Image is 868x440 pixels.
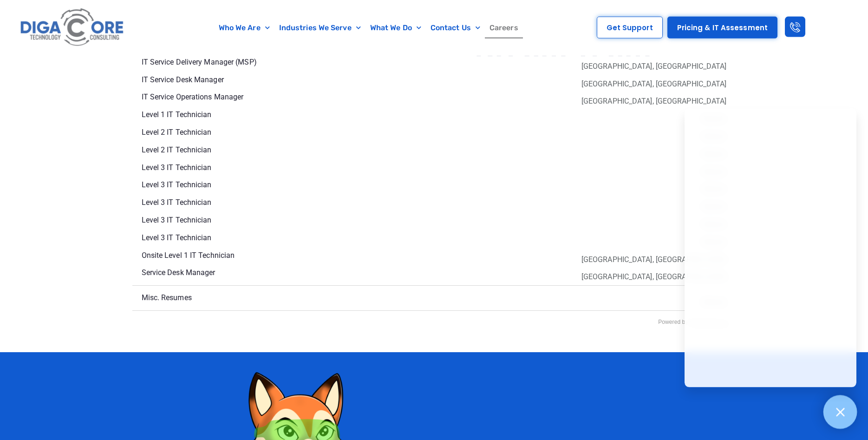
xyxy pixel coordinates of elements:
[597,17,663,39] a: Get Support
[214,17,274,39] a: Who We Are
[142,75,224,84] a: IT Service Desk Manager
[142,58,257,66] a: IT Service Delivery Manager (MSP)
[426,17,485,39] a: Contact Us
[142,128,212,137] a: Level 2 IT Technician
[142,293,192,302] a: Misc. Resumes
[142,180,212,189] a: Level 3 IT Technician
[581,56,727,73] span: [GEOGRAPHIC_DATA], [GEOGRAPHIC_DATA]
[581,91,727,108] span: [GEOGRAPHIC_DATA], [GEOGRAPHIC_DATA]
[132,315,732,329] div: Powered by
[142,251,235,260] a: Onsite Level 1 IT Technician
[142,216,212,224] a: Level 3 IT Technician
[18,5,127,51] img: Digacore logo 1
[142,92,244,101] a: IT Service Operations Manager
[142,145,212,154] a: Level 2 IT Technician
[581,266,727,284] span: [GEOGRAPHIC_DATA], [GEOGRAPHIC_DATA]
[581,73,727,91] span: [GEOGRAPHIC_DATA], [GEOGRAPHIC_DATA]
[142,163,212,172] a: Level 3 IT Technician
[142,110,212,119] a: Level 1 IT Technician
[667,17,777,39] a: Pricing & IT Assessment
[171,17,566,39] nav: Menu
[485,17,523,39] a: Careers
[677,24,768,31] span: Pricing & IT Assessment
[142,233,212,242] a: Level 3 IT Technician
[581,249,727,267] span: [GEOGRAPHIC_DATA], [GEOGRAPHIC_DATA]
[365,17,426,39] a: What We Do
[274,17,365,39] a: Industries We Serve
[607,24,653,31] span: Get Support
[142,268,215,277] a: Service Desk Manager
[142,198,212,207] a: Level 3 IT Technician
[685,109,856,387] iframe: Chatgenie Messenger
